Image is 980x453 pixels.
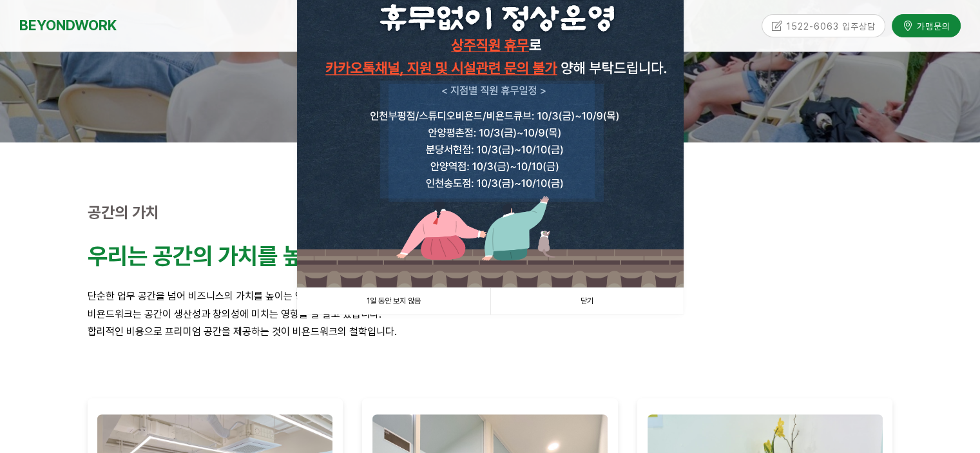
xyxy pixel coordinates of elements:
[88,287,893,305] p: 단순한 업무 공간을 넘어 비즈니스의 가치를 높이는 영감의 공간을 만듭니다.
[913,19,950,32] span: 가맹문의
[892,14,961,36] a: 가맹문의
[88,323,893,340] p: 합리적인 비용으로 프리미엄 공간을 제공하는 것이 비욘드워크의 철학입니다.
[19,14,117,37] a: BEYONDWORK
[88,305,893,323] p: 비욘드워크는 공간이 생산성과 창의성에 미치는 영향을 잘 알고 있습니다.
[88,242,369,270] strong: 우리는 공간의 가치를 높입니다.
[297,288,490,314] a: 1일 동안 보지 않음
[490,288,684,314] a: 닫기
[88,203,159,222] strong: 공간의 가치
